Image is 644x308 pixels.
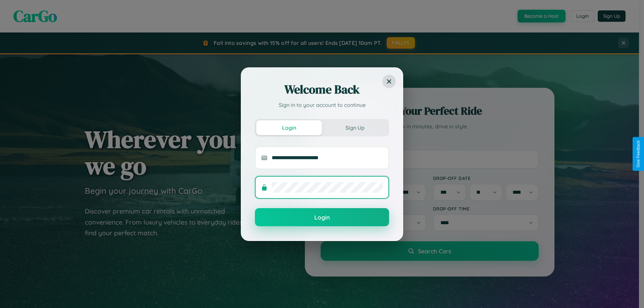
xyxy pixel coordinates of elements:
div: Give Feedback [636,140,641,168]
button: Login [256,120,322,135]
button: Sign Up [322,120,388,135]
p: Sign in to your account to continue [255,101,389,109]
button: Login [255,208,389,226]
h2: Welcome Back [255,81,389,98]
